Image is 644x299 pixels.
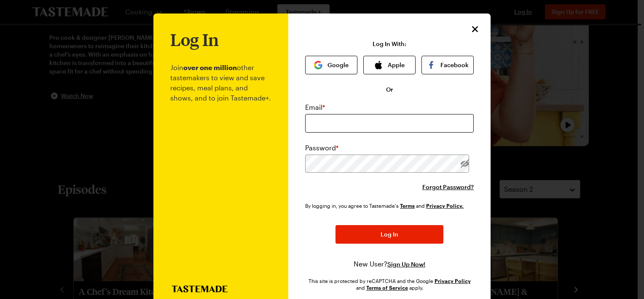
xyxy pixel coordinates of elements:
[354,260,387,268] span: New User?
[366,284,408,291] a: Google Terms of Service
[387,260,425,269] button: Sign Up Now!
[305,56,357,74] button: Google
[170,30,219,49] h1: Log In
[170,49,271,285] p: Join other tastemakers to view and save recipes, meal plans, and shows, and to join Tastemade+.
[470,24,480,35] button: Close
[363,56,416,74] button: Apple
[305,143,338,153] label: Password
[400,202,415,209] a: Tastemade Terms of Service
[305,102,325,112] label: Email
[335,225,443,244] button: Log In
[426,202,464,209] a: Tastemade Privacy Policy
[421,56,474,74] button: Facebook
[373,41,406,47] p: Log In With:
[381,230,398,239] span: Log In
[305,277,474,291] div: This site is protected by reCAPTCHA and the Google and apply.
[435,277,471,284] a: Google Privacy Policy
[386,85,393,94] span: Or
[305,201,467,210] div: By logging in, you agree to Tastemade's and
[422,183,474,191] button: Forgot Password?
[183,63,237,71] b: over one million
